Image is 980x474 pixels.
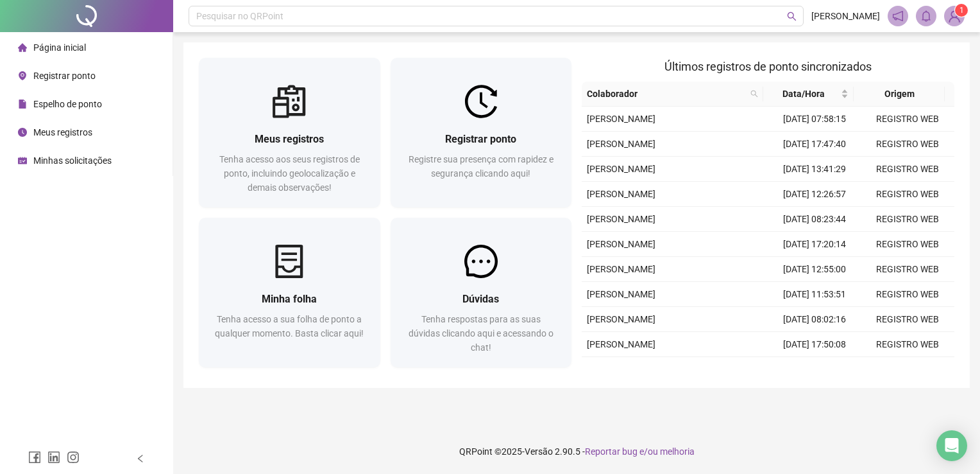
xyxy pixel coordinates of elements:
[768,307,861,332] td: [DATE] 08:02:16
[748,84,761,103] span: search
[18,128,27,137] span: clock-circle
[587,189,655,199] span: [PERSON_NAME]
[587,139,655,149] span: [PERSON_NAME]
[768,207,861,232] td: [DATE] 08:23:44
[199,218,380,367] a: Minha folhaTenha acesso a sua folha de ponto a qualquer momento. Basta clicar aqui!
[462,293,499,305] span: Dúvidas
[768,87,838,101] span: Data/Hora
[861,282,954,307] td: REGISTRO WEB
[787,12,797,21] span: search
[955,4,968,17] sup: Atualize o seu contato no menu Meus Dados
[215,314,364,338] span: Tenha acesso a sua folha de ponto a qualquer momento. Basta clicar aqui!
[33,127,92,137] span: Meus registros
[262,293,317,305] span: Minha folha
[391,58,572,207] a: Registrar pontoRegistre sua presença com rapidez e segurança clicando aqui!
[587,239,655,249] span: [PERSON_NAME]
[768,182,861,207] td: [DATE] 12:26:57
[945,6,964,26] img: 89433
[768,132,861,157] td: [DATE] 17:47:40
[861,307,954,332] td: REGISTRO WEB
[409,154,553,179] span: Registre sua presença com rapidez e segurança clicando aqui!
[861,232,954,257] td: REGISTRO WEB
[18,43,27,52] span: home
[255,133,324,145] span: Meus registros
[861,332,954,357] td: REGISTRO WEB
[768,357,861,382] td: [DATE] 13:24:04
[33,155,112,166] span: Minhas solicitações
[920,10,932,22] span: bell
[33,42,86,53] span: Página inicial
[47,451,60,464] span: linkedin
[587,214,655,224] span: [PERSON_NAME]
[763,82,854,107] th: Data/Hora
[67,451,80,464] span: instagram
[768,257,861,282] td: [DATE] 12:55:00
[861,107,954,132] td: REGISTRO WEB
[33,71,96,81] span: Registrar ponto
[768,332,861,357] td: [DATE] 17:50:08
[18,71,27,80] span: environment
[219,154,360,193] span: Tenha acesso aos seus registros de ponto, incluindo geolocalização e demais observações!
[861,182,954,207] td: REGISTRO WEB
[199,58,380,207] a: Meus registrosTenha acesso aos seus registros de ponto, incluindo geolocalização e demais observa...
[664,60,872,73] span: Últimos registros de ponto sincronizados
[959,6,964,15] span: 1
[587,114,655,124] span: [PERSON_NAME]
[587,264,655,274] span: [PERSON_NAME]
[861,357,954,382] td: REGISTRO WEB
[587,87,745,101] span: Colaborador
[18,100,27,109] span: file
[854,82,944,107] th: Origem
[936,430,967,461] div: Open Intercom Messenger
[768,107,861,132] td: [DATE] 07:58:15
[18,156,27,165] span: schedule
[768,282,861,307] td: [DATE] 11:53:51
[28,451,41,464] span: facebook
[173,429,980,474] footer: QRPoint © 2025 - 2.90.5 -
[585,446,695,457] span: Reportar bug e/ou melhoria
[861,132,954,157] td: REGISTRO WEB
[750,90,758,98] span: search
[391,218,572,367] a: DúvidasTenha respostas para as suas dúvidas clicando aqui e acessando o chat!
[33,99,102,109] span: Espelho de ponto
[861,207,954,232] td: REGISTRO WEB
[587,339,655,349] span: [PERSON_NAME]
[861,157,954,182] td: REGISTRO WEB
[409,314,553,353] span: Tenha respostas para as suas dúvidas clicando aqui e acessando o chat!
[768,157,861,182] td: [DATE] 13:41:29
[587,289,655,299] span: [PERSON_NAME]
[811,9,880,23] span: [PERSON_NAME]
[136,454,145,463] span: left
[525,446,553,457] span: Versão
[587,314,655,324] span: [PERSON_NAME]
[861,257,954,282] td: REGISTRO WEB
[892,10,904,22] span: notification
[768,232,861,257] td: [DATE] 17:20:14
[445,133,516,145] span: Registrar ponto
[587,164,655,174] span: [PERSON_NAME]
